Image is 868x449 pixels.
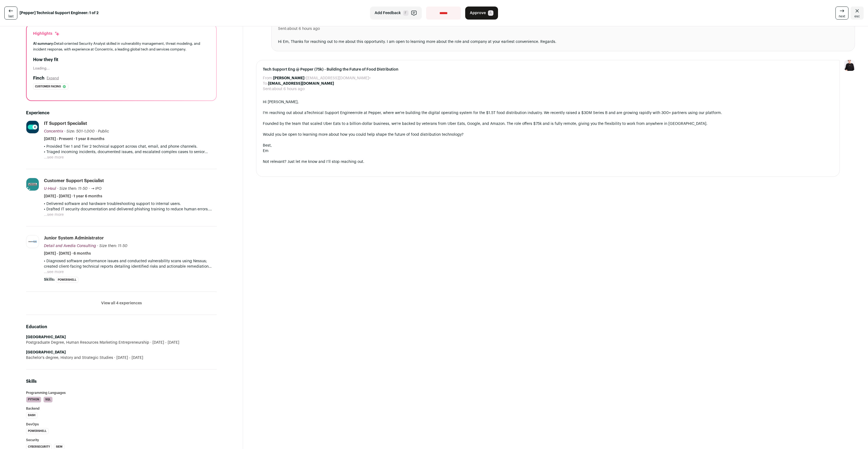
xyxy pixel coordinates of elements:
div: Best, [263,143,833,148]
b: [EMAIL_ADDRESS][DOMAIN_NAME] [268,82,334,86]
dt: To: [263,81,268,86]
img: 0337d08b1c340be27cc2a27add4f33486d699db3767b2b52ea7c2d54dd710fee.jpg [26,235,39,248]
div: Highlights [33,31,60,36]
p: • Provided Tier 1 and Tier 2 technical support across chat, email, and phone channels. [44,144,217,149]
h2: Education [26,324,217,330]
button: Add Feedback F [370,7,422,20]
div: Loading... [33,66,210,71]
span: Skills: [44,277,55,282]
div: Postgraduate Degree, Human Resources Marketing Entrepreneurship [26,340,217,345]
a: next [835,7,848,20]
span: Add Feedback [375,10,401,16]
button: ...see more [44,155,64,160]
li: Python [26,397,41,403]
button: View all 4 experiences [101,301,142,306]
dd: about 6 hours ago [272,86,305,92]
img: 439fe1426b5cbd671dc17101a05defc05ad428616953760acf5809be668c0c86.jpg [26,178,39,191]
span: · [89,186,90,191]
span: next [839,14,845,18]
li: PowerShell [26,428,49,434]
a: last [4,7,17,20]
span: A [488,10,493,16]
span: Approve [470,10,486,16]
strong: [Pepper] Technical Support Engineer: 1 of 2 [20,10,98,16]
strong: [GEOGRAPHIC_DATA] [26,335,66,339]
p: • Diagnosed software performance issues and conducted vulnerability scans using Nessus; created c... [44,258,217,269]
div: Customer Support Specialist [44,178,104,184]
span: last [8,14,14,18]
h2: Experience [26,110,217,116]
dt: From: [263,75,273,81]
span: [DATE] - [DATE] · 1 year 6 months [44,194,102,199]
span: F [403,10,409,16]
span: [DATE] - [DATE] · 6 months [44,251,91,256]
h3: Programming Languages [26,391,217,394]
div: Em [263,148,833,154]
li: SQL [43,397,53,403]
span: [DATE] - Present · 1 year 8 months [44,136,104,142]
span: [DATE] - [DATE] [149,340,179,345]
span: Customer facing [35,84,61,89]
span: · [96,129,97,134]
h2: Skills [26,378,217,385]
span: U-Haul [44,187,56,191]
div: Bachelor's degree, History and Strategic Studies [26,355,217,361]
h3: DevOps [26,423,217,426]
h3: Security [26,438,217,442]
strong: [GEOGRAPHIC_DATA] [26,350,66,354]
button: Approve A [465,7,498,20]
p: • Delivered software and hardware troubleshooting support to internal users. [44,201,217,207]
span: Tech Support Eng @ Pepper (75k) - Building the Future of Food Distribution [263,67,833,72]
span: AI summary: [33,42,54,45]
div: Founded by the team that scaled Uber Eats to a billion-dollar business, we're backed by veterans ... [263,121,833,127]
dt: Sent: [263,86,272,92]
button: Expand [47,76,59,80]
span: Public [98,129,109,133]
div: Hi [PERSON_NAME], [263,99,833,105]
span: esc [854,14,860,18]
div: I'm reaching out about a role at Pepper, where we're building the digital operating system for th... [263,110,833,116]
li: PowerShell [56,277,78,283]
button: ...see more [44,269,64,275]
div: IT Support Specialist [44,121,87,127]
a: Technical Support Engineer [307,111,356,115]
span: [DATE] - [DATE] [113,355,143,361]
dd: <[EMAIL_ADDRESS][DOMAIN_NAME]> [273,75,371,81]
dd: about 6 hours ago [287,26,320,31]
dt: Sent: [278,26,287,31]
p: • Triaged incoming incidents, documented issues, and escalated complex cases to senior teams. [44,149,217,155]
span: → IPO [91,187,101,191]
img: 93fb62333516e1268de1741fb4abe4223a7b4d3aba9a63060594fee34e7a8873.jpg [26,121,39,133]
li: bash [26,412,37,418]
div: Hi Em, Thanks for reaching out to me about this opportunity. I am open to learning more about the... [278,39,848,45]
div: Detail-oriented Security Analyst skilled in vulnerability management, threat modeling, and incide... [33,41,210,52]
div: Junior System Administrator [44,235,104,241]
button: ...see more [44,212,64,217]
h3: Backend [26,407,217,410]
span: Concentrix [44,129,63,133]
span: · Size: 501-1,000 [64,129,95,133]
h2: Finch [33,75,44,81]
p: • Drafted IT security documentation and delivered phishing training to reduce human errors. [44,207,217,212]
a: Close [851,7,864,20]
b: [PERSON_NAME] [273,76,304,80]
span: · Size then: 11-50 [97,244,127,248]
div: Not relevant? Just let me know and I’ll stop reaching out. [263,159,833,165]
span: Detail and Avedia Consulting [44,244,96,248]
h2: How they fit [33,56,210,63]
img: 9240684-medium_jpg [844,60,855,71]
span: · Size then: 11-50 [57,187,88,191]
div: Would you be open to learning more about how you could help shape the future of food distribution... [263,132,833,137]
